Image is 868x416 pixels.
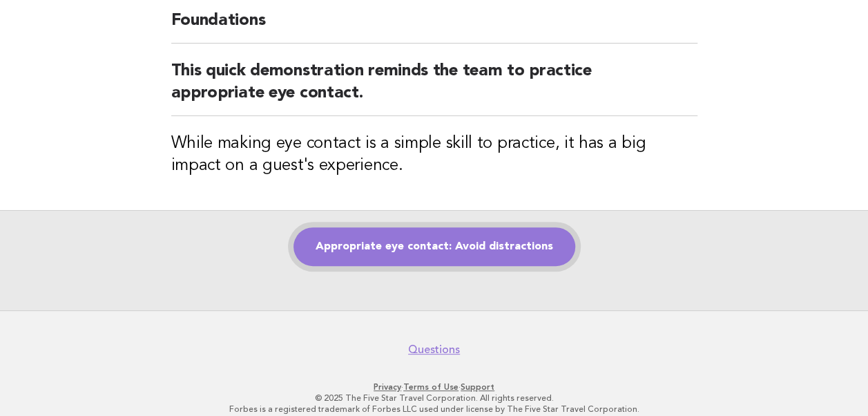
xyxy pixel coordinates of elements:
p: © 2025 The Five Star Travel Corporation. All rights reserved. [19,393,849,404]
h2: This quick demonstration reminds the team to practice appropriate eye contact. [171,60,697,116]
a: Appropriate eye contact: Avoid distractions [293,227,575,266]
a: Support [461,382,494,392]
p: Forbes is a registered trademark of Forbes LLC used under license by The Five Star Travel Corpora... [19,404,849,415]
h3: While making eye contact is a simple skill to practice, it has a big impact on a guest's experience. [171,133,697,177]
a: Questions [408,343,460,357]
a: Terms of Use [403,382,459,392]
a: Privacy [374,382,401,392]
p: · · [19,381,849,393]
h2: Foundations [171,10,697,44]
